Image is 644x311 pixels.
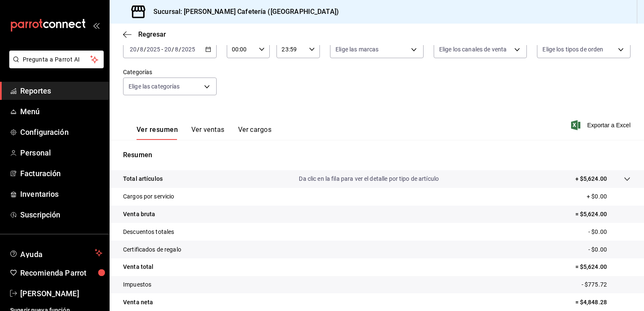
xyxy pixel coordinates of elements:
p: - $0.00 [588,245,631,254]
input: ---- [146,46,161,53]
p: = $5,624.00 [575,210,631,219]
span: Inventarios [20,188,102,200]
span: Elige los tipos de orden [542,45,603,54]
label: Categorías [123,69,217,75]
h3: Sucursal: [PERSON_NAME] Cafetería ([GEOGRAPHIC_DATA]) [147,7,339,17]
span: Configuración [20,126,102,138]
input: -- [140,46,144,53]
span: Recomienda Parrot [20,267,102,279]
span: / [172,46,174,53]
p: = $4,848.28 [575,298,631,307]
span: Regresar [138,30,166,38]
span: Elige las categorías [129,82,180,91]
span: - [161,46,163,53]
input: -- [129,46,137,53]
p: Da clic en la fila para ver el detalle por tipo de artículo [299,174,439,183]
button: Ver cargos [238,126,272,140]
button: Pregunta a Parrot AI [9,51,104,68]
span: [PERSON_NAME] [20,288,102,299]
button: Regresar [123,30,166,38]
span: Facturación [20,168,102,179]
button: Ver ventas [191,126,225,140]
input: -- [174,46,179,53]
p: Cargos por servicio [123,192,174,201]
a: Pregunta a Parrot AI [6,61,104,70]
span: Suscripción [20,209,102,220]
p: - $775.72 [582,280,631,289]
p: Venta neta [123,298,153,307]
p: Certificados de regalo [123,245,181,254]
span: Elige los canales de venta [439,45,507,54]
p: Total artículos [123,174,163,183]
span: / [144,46,146,53]
input: -- [164,46,172,53]
span: Menú [20,106,102,117]
p: Descuentos totales [123,228,174,236]
div: navigation tabs [137,126,271,140]
span: / [179,46,181,53]
p: Venta bruta [123,210,155,219]
button: Exportar a Excel [573,120,631,130]
span: Elige las marcas [335,45,378,54]
p: + $5,624.00 [575,174,607,183]
span: Ayuda [20,248,91,258]
p: + $0.00 [587,192,631,201]
p: - $0.00 [588,228,631,236]
p: Resumen [123,150,631,160]
span: / [137,46,140,53]
input: ---- [181,46,196,53]
p: = $5,624.00 [575,263,631,271]
p: Venta total [123,263,153,271]
button: Ver resumen [137,126,178,140]
span: Personal [20,147,102,158]
span: Reportes [20,85,102,97]
p: Impuestos [123,280,151,289]
span: Pregunta a Parrot AI [23,55,91,64]
button: open_drawer_menu [93,22,99,29]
